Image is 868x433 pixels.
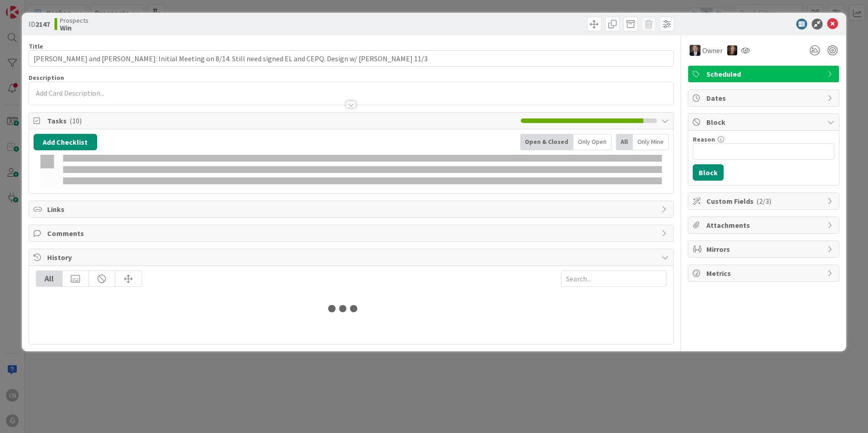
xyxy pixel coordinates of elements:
[47,115,516,126] span: Tasks
[29,42,43,50] label: Title
[47,252,657,263] span: History
[47,204,657,215] span: Links
[727,45,737,55] img: SB
[69,116,82,125] span: ( 10 )
[36,271,63,286] div: All
[706,196,823,207] span: Custom Fields
[29,50,674,67] input: type card name here...
[47,228,657,239] span: Comments
[693,135,715,143] label: Reason
[29,19,50,30] span: ID
[706,93,823,103] span: Dates
[693,164,724,181] button: Block
[706,220,823,231] span: Attachments
[706,268,823,279] span: Metrics
[756,197,771,206] span: ( 2/3 )
[34,134,97,150] button: Add Checklist
[616,134,633,150] div: All
[573,134,612,150] div: Only Open
[702,45,723,56] span: Owner
[29,74,64,82] span: Description
[706,69,823,79] span: Scheduled
[561,271,666,287] input: Search...
[633,134,669,150] div: Only Mine
[706,117,823,128] span: Block
[706,244,823,255] span: Mirrors
[60,24,89,31] b: Win
[690,45,700,56] img: BG
[35,20,50,29] b: 2147
[520,134,573,150] div: Open & Closed
[60,17,89,24] span: Prospects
